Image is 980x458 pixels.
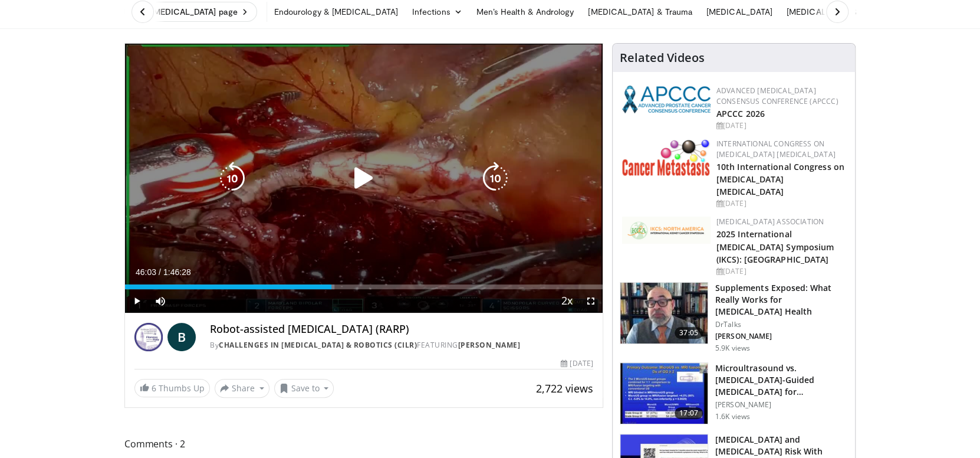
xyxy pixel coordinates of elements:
[715,320,848,329] p: DrTalks
[620,51,705,65] h4: Related Videos
[716,120,846,131] div: [DATE]
[536,381,593,395] span: 2,722 views
[136,267,156,277] span: 46:03
[125,44,603,313] video-js: Video Player
[715,343,750,353] p: 5.9K views
[579,289,603,313] button: Fullscreen
[622,86,711,113] img: 92ba7c40-df22-45a2-8e3f-1ca017a3d5ba.png.150x105_q85_autocrop_double_scale_upscale_version-0.2.png
[622,139,711,176] img: 6ff8bc22-9509-4454-a4f8-ac79dd3b8976.png.150x105_q85_autocrop_double_scale_upscale_version-0.2.png
[134,323,163,351] img: Challenges in Laparoscopy & Robotics (CILR)
[622,217,711,244] img: fca7e709-d275-4aeb-92d8-8ddafe93f2a6.png.150x105_q85_autocrop_double_scale_upscale_version-0.2.png
[163,267,191,277] span: 1:46:28
[167,323,196,351] a: B
[716,266,846,277] div: [DATE]
[124,2,257,22] a: Visit [MEDICAL_DATA] page
[675,407,703,419] span: 17:07
[716,108,765,119] a: APCCC 2026
[152,382,156,394] span: 6
[210,323,593,336] h4: Robot-assisted [MEDICAL_DATA] (RARP)
[716,86,838,106] a: Advanced [MEDICAL_DATA] Consensus Conference (APCCC)
[125,289,149,313] button: Play
[716,228,834,264] a: 2025 International [MEDICAL_DATA] Symposium (IKCS): [GEOGRAPHIC_DATA]
[715,332,848,341] p: [PERSON_NAME]
[675,327,703,339] span: 37:05
[716,198,846,209] div: [DATE]
[210,340,593,351] div: By FEATURING
[716,161,844,197] a: 10th International Congress on [MEDICAL_DATA] [MEDICAL_DATA]
[715,400,848,410] p: [PERSON_NAME]
[219,340,417,350] a: Challenges in [MEDICAL_DATA] & Robotics (CILR)
[274,379,334,398] button: Save to
[124,436,603,452] span: Comments 2
[620,363,708,424] img: d0371492-b5bc-4101-bdcb-0105177cfd27.150x105_q85_crop-smart_upscale.jpg
[149,289,172,313] button: Mute
[134,379,210,397] a: 6 Thumbs Up
[620,282,848,353] a: 37:05 Supplements Exposed: What Really Works for [MEDICAL_DATA] Health DrTalks [PERSON_NAME] 5.9K...
[620,362,848,425] a: 17:07 Microultrasound vs. [MEDICAL_DATA]-Guided [MEDICAL_DATA] for [MEDICAL_DATA] Diagnosis … [PE...
[125,284,603,289] div: Progress Bar
[715,412,750,421] p: 1.6K views
[159,267,161,277] span: /
[458,340,521,350] a: [PERSON_NAME]
[620,283,708,344] img: 649d3fc0-5ee3-4147-b1a3-955a692e9799.150x105_q85_crop-smart_upscale.jpg
[716,217,824,227] a: [MEDICAL_DATA] Association
[715,282,848,318] h3: Supplements Exposed: What Really Works for [MEDICAL_DATA] Health
[555,289,579,313] button: Playback Rate
[215,379,269,398] button: Share
[561,358,593,369] div: [DATE]
[715,362,848,398] h3: Microultrasound vs. [MEDICAL_DATA]-Guided [MEDICAL_DATA] for [MEDICAL_DATA] Diagnosis …
[716,139,836,159] a: International Congress on [MEDICAL_DATA] [MEDICAL_DATA]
